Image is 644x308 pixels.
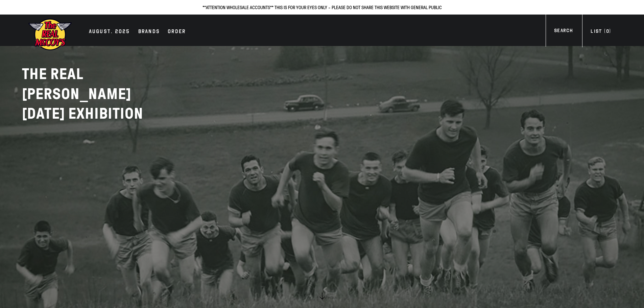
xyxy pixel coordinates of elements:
div: List ( ) [591,28,611,37]
a: Order [164,27,189,37]
p: [DATE] EXHIBITION [22,104,191,124]
a: List (0) [582,28,619,37]
h2: THE REAL [PERSON_NAME] [22,64,191,124]
img: mccoys-exhibition [28,18,72,51]
span: 0 [606,28,609,34]
p: **ATTENTION WHOLESALE ACCOUNTS** THIS IS FOR YOUR EYES ONLY - PLEASE DO NOT SHARE THIS WEBSITE WI... [7,3,637,11]
div: AUGUST. 2025 [89,27,130,37]
a: Search [546,27,581,36]
div: Order [168,27,186,37]
div: Brands [138,27,160,37]
div: Search [554,27,573,36]
a: AUGUST. 2025 [86,27,134,37]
